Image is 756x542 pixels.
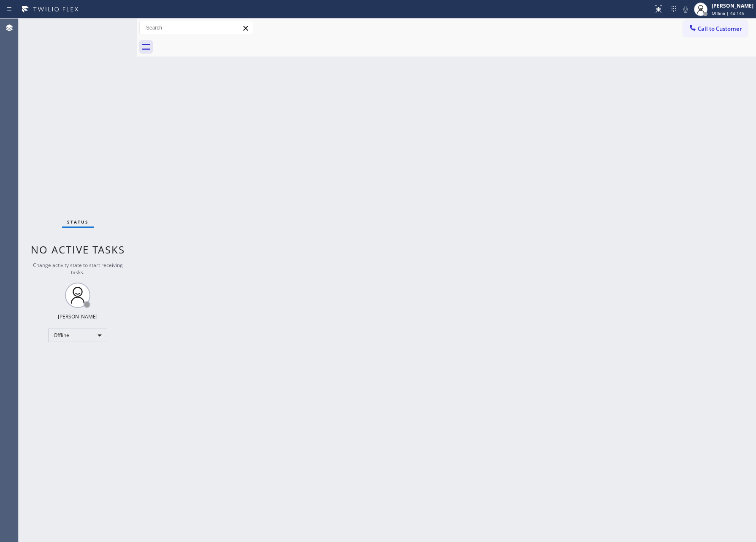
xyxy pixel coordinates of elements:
[680,3,691,15] button: Mute
[712,10,744,16] span: Offline | 4d 14h
[140,21,253,35] input: Search
[683,21,748,37] button: Call to Customer
[58,313,98,320] div: [PERSON_NAME]
[48,329,107,342] div: Offline
[33,262,123,276] span: Change activity state to start receiving tasks.
[67,219,89,225] span: Status
[712,2,753,9] div: [PERSON_NAME]
[31,243,125,256] span: No active tasks
[698,25,742,32] span: Call to Customer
